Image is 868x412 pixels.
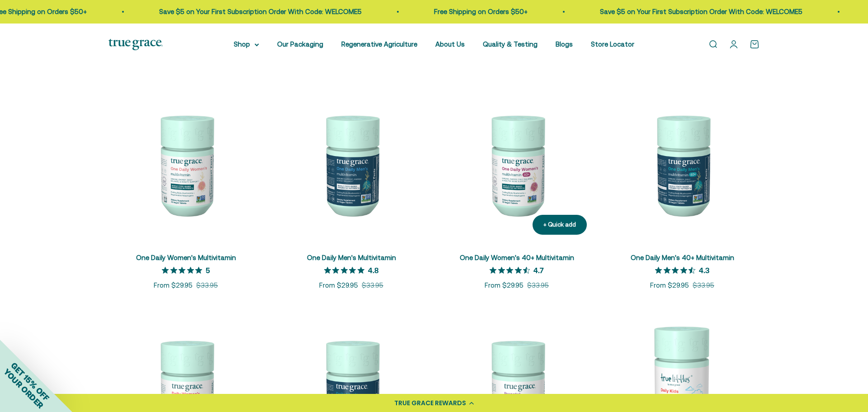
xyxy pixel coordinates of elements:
[324,264,368,277] span: 4.8 out 5 stars rating in total 4 reviews
[136,254,236,261] a: One Daily Women's Multivitamin
[9,360,51,403] span: GET 15% OFF
[206,265,210,275] p: 5
[368,265,379,275] p: 4.8
[556,40,573,48] a: Blogs
[2,367,45,410] span: YOUR ORDER
[631,254,734,261] a: One Daily Men's 40+ Multivitamin
[590,6,792,17] p: Save $5 on Your First Subscription Order With Code: WELCOME5
[591,40,634,48] a: Store Locator
[435,40,465,48] a: About Us
[234,39,259,50] summary: Shop
[533,215,587,235] button: + Quick add
[196,280,218,291] compare-at-price: $33.95
[149,6,351,17] p: Save $5 on Your First Subscription Order With Code: WELCOME5
[439,87,594,242] img: Daily Multivitamin for Immune Support, Energy, Daily Balance, and Healthy Bone Support* Vitamin A...
[154,280,193,291] sale-price: From $29.95
[485,280,524,291] sale-price: From $29.95
[341,40,417,48] a: Regenerative Agriculture
[274,87,429,242] img: One Daily Men's Multivitamin
[543,220,576,230] div: + Quick add
[655,264,699,277] span: 4.3 out 5 stars rating in total 3 reviews
[424,8,517,15] a: Free Shipping on Orders $50+
[362,280,383,291] compare-at-price: $33.95
[108,87,263,242] img: We select ingredients that play a concrete role in true health, and we include them at effective ...
[699,265,709,275] p: 4.3
[394,398,466,408] div: TRUE GRACE REWARDS
[277,40,323,48] a: Our Packaging
[527,280,549,291] compare-at-price: $33.95
[162,264,206,277] span: 5 out 5 stars rating in total 4 reviews
[650,280,689,291] sale-price: From $29.95
[307,254,396,261] a: One Daily Men's Multivitamin
[319,280,358,291] sale-price: From $29.95
[533,265,544,275] p: 4.7
[605,87,759,242] img: One Daily Men's 40+ Multivitamin
[693,280,714,291] compare-at-price: $33.95
[460,254,574,261] a: One Daily Women's 40+ Multivitamin
[490,264,533,277] span: 4.7 out 5 stars rating in total 21 reviews
[483,40,538,48] a: Quality & Testing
